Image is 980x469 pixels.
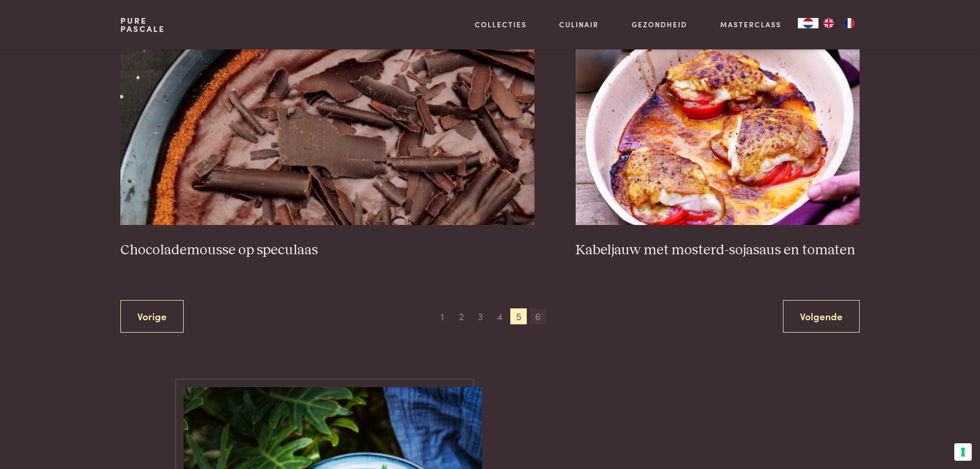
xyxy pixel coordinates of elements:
[798,18,860,28] aside: Language selected: Nederlands
[453,308,470,325] span: 2
[120,241,534,259] h3: Chocolademousse op speculaas
[818,18,860,28] ul: Language list
[798,18,818,28] a: NL
[120,16,165,33] a: PurePascale
[632,19,687,30] a: Gezondheid
[576,241,860,259] h3: Kabeljauw met mosterd-sojasaus en tomaten
[839,18,860,28] a: FR
[120,300,184,333] a: Vorige
[120,19,534,225] img: Chocolademousse op speculaas
[120,19,534,259] a: Chocolademousse op speculaas Chocolademousse op speculaas
[472,308,489,325] span: 3
[818,18,839,28] a: EN
[954,443,972,461] button: Uw voorkeuren voor toestemming voor trackingtechnologieën
[559,19,599,30] a: Culinair
[576,19,860,259] a: Kabeljauw met mosterd-sojasaus en tomaten Kabeljauw met mosterd-sojasaus en tomaten
[720,19,781,30] a: Masterclass
[475,19,527,30] a: Collecties
[510,308,527,325] span: 5
[576,19,860,225] img: Kabeljauw met mosterd-sojasaus en tomaten
[783,300,860,333] a: Volgende
[798,18,818,28] div: Language
[491,308,508,325] span: 4
[530,308,546,325] span: 6
[434,308,451,325] span: 1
